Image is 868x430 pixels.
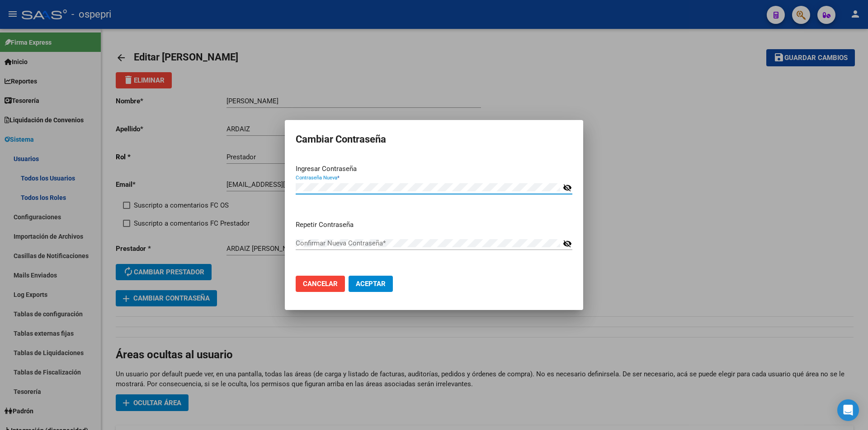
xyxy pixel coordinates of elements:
[349,276,393,292] button: Aceptar
[563,238,572,249] mat-icon: visibility_off
[303,280,338,288] span: Cancelar
[837,399,859,421] div: Open Intercom Messenger
[296,164,572,174] p: Ingresar Contraseña
[296,220,572,230] p: Repetir Contraseña
[296,276,345,292] button: Cancelar
[563,182,572,193] mat-icon: visibility_off
[296,131,572,148] h2: Cambiar Contraseña
[356,280,386,288] span: Aceptar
